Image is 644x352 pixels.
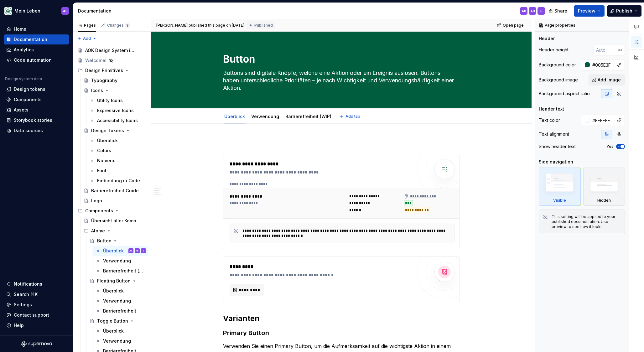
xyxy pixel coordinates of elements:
[539,47,569,53] div: Header height
[93,336,148,346] a: Verwendung
[539,143,576,150] div: Show header text
[93,256,148,266] a: Verwendung
[97,318,128,324] div: Toggle Button
[338,112,363,121] button: Add tab
[14,117,52,123] div: Storybook stories
[14,26,26,32] div: Home
[222,52,459,67] textarea: Button
[103,308,136,314] div: Barrierefreiheit
[14,96,42,103] div: Components
[14,36,47,43] div: Documentation
[87,96,148,106] a: Utility Icons
[87,276,148,286] a: Floating Button
[91,127,124,134] div: Design Tokens
[578,8,595,14] span: Preview
[1,4,71,18] button: Mein LebenAB
[222,110,247,123] div: Überblick
[553,198,566,203] div: Visible
[91,87,103,94] div: Icons
[616,8,632,14] span: Publish
[598,77,621,83] span: Add image
[85,208,113,214] div: Components
[4,95,69,105] a: Components
[136,248,139,254] div: AB
[75,55,148,65] a: Welcome!
[75,206,148,216] div: Components
[4,7,12,15] img: df5db9ef-aba0-4771-bf51-9763b7497661.png
[97,158,115,164] div: Numeric
[103,338,131,344] div: Verwendung
[589,74,625,85] button: Add image
[91,228,105,234] div: Atome
[590,59,614,70] input: Auto
[97,168,106,174] div: Font
[103,328,124,334] div: Überblick
[81,196,148,206] a: Logo
[14,8,40,14] div: Mein Leben
[14,322,24,329] div: Help
[594,44,618,55] input: Auto
[143,248,144,254] div: S
[87,136,148,146] a: Überblick
[222,68,459,93] textarea: Buttons sind digitale Knöpfe, welche eine Aktion oder ein Ereignis auslösen. Buttons haben unters...
[91,188,143,194] div: Barrierefreiheit Guidelines
[91,198,102,204] div: Logo
[81,226,148,236] div: Atome
[4,300,69,310] a: Settings
[87,106,148,116] a: Expressive Icons
[81,85,148,96] a: Icons
[87,116,148,126] a: Accessibility Icons
[618,47,622,52] p: px
[545,5,571,17] button: Share
[530,8,535,13] div: AB
[4,289,69,299] button: Search ⌘K
[574,5,605,17] button: Preview
[87,316,148,326] a: Toggle Button
[21,341,52,347] svg: Supernova Logo
[607,5,641,17] button: Publish
[103,258,131,264] div: Verwendung
[97,278,131,284] div: Floating Button
[87,176,148,186] a: Einbindung in Code
[14,312,49,318] div: Contact support
[81,126,148,136] a: Design Tokens
[4,34,69,44] a: Documentation
[539,131,569,137] div: Text alignment
[75,45,148,55] a: AOK Design System in Arbeit
[93,326,148,336] a: Überblick
[539,91,590,97] div: Background aspect ratio
[87,156,148,166] a: Numeric
[583,168,625,206] div: Hidden
[522,8,526,13] div: AB
[283,110,334,123] div: Barrierefreiheit (WIP)
[503,23,524,28] span: Open page
[4,105,69,115] a: Assets
[4,320,69,330] button: Help
[85,57,106,64] div: Welcome!
[103,248,124,254] div: Überblick
[285,114,331,119] a: Barrierefreiheit (WIP)
[85,47,137,54] div: AOK Design System in Arbeit
[93,296,148,306] a: Verwendung
[93,286,148,296] a: Überblick
[93,306,148,316] a: Barrierefreiheit
[87,146,148,156] a: Colors
[14,302,32,308] div: Settings
[107,23,130,28] div: Changes
[103,298,131,304] div: Verwendung
[539,77,578,83] div: Background image
[75,34,99,43] button: Add
[97,97,123,104] div: Utility Icons
[81,75,148,85] a: Typography
[103,288,124,294] div: Überblick
[597,198,611,203] div: Hidden
[4,24,69,34] a: Home
[540,8,543,13] div: S
[97,117,138,124] div: Accessibility Icons
[223,329,460,337] h3: Primary Button
[93,246,148,256] a: ÜberblickABABS
[97,178,140,184] div: Einbindung in Code
[75,65,148,75] div: Design Primitives
[539,62,576,68] div: Background color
